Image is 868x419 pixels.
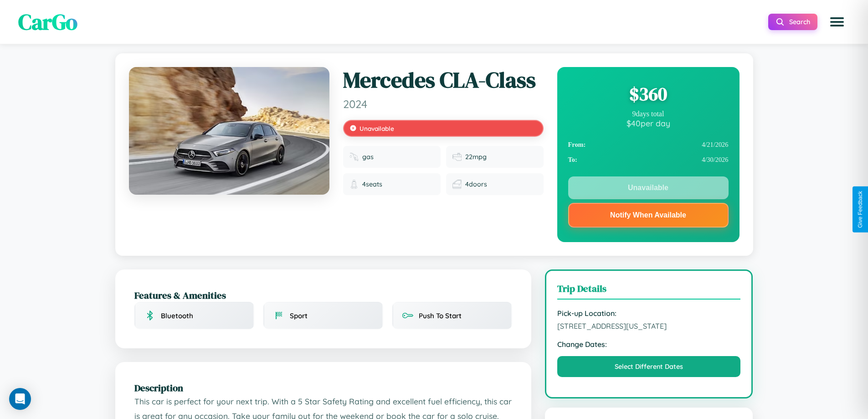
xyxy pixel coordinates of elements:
[349,180,359,189] img: Seats
[557,340,741,349] strong: Change Dates:
[568,118,729,128] div: $ 40 per day
[857,191,863,228] div: Give Feedback
[557,309,741,318] strong: Pick-up Location:
[568,156,577,164] strong: To:
[360,124,394,132] span: Unavailable
[452,180,462,189] img: Doors
[465,180,487,188] span: 4 doors
[824,9,850,35] button: Open menu
[452,152,462,161] img: Fuel efficiency
[557,321,741,331] span: [STREET_ADDRESS][US_STATE]
[349,152,359,161] img: Fuel type
[343,97,544,111] span: 2024
[568,137,729,152] div: 4 / 21 / 2026
[18,7,77,37] span: CarGo
[568,152,729,167] div: 4 / 30 / 2026
[9,388,31,410] div: Open Intercom Messenger
[568,110,729,118] div: 9 days total
[568,203,729,228] button: Notify When Available
[134,289,512,302] h2: Features & Amenities
[362,153,374,161] span: gas
[568,176,729,199] button: Unavailable
[290,311,308,320] span: Sport
[129,67,329,195] img: Mercedes CLA-Class 2024
[789,18,810,26] span: Search
[568,141,586,149] strong: From:
[465,153,487,161] span: 22 mpg
[557,356,741,377] button: Select Different Dates
[768,14,817,30] button: Search
[568,82,729,106] div: $ 360
[134,381,512,394] h2: Description
[343,67,544,93] h1: Mercedes CLA-Class
[419,311,462,320] span: Push To Start
[362,180,382,188] span: 4 seats
[161,311,193,320] span: Bluetooth
[557,282,741,300] h3: Trip Details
